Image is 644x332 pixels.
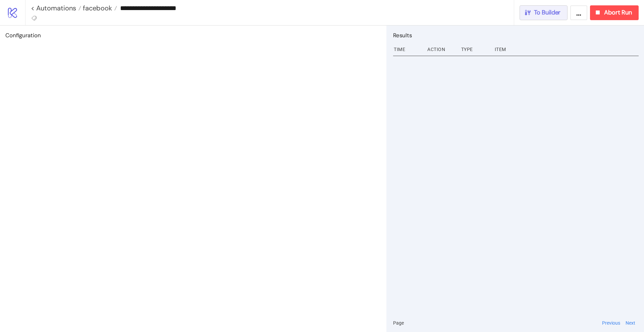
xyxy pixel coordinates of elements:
div: Type [461,43,489,56]
button: ... [570,5,587,20]
span: facebook [81,4,112,12]
a: < Automations [31,5,81,11]
button: Previous [600,319,622,327]
div: Item [494,43,639,56]
span: Page [393,319,404,327]
a: facebook [81,5,117,11]
span: Abort Run [604,9,632,16]
span: To Builder [534,9,561,16]
h2: Results [393,31,639,40]
button: Abort Run [590,5,639,20]
button: To Builder [520,5,568,20]
h2: Configuration [5,31,381,40]
button: Next [624,319,637,327]
div: Action [427,43,455,56]
div: Time [393,43,422,56]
